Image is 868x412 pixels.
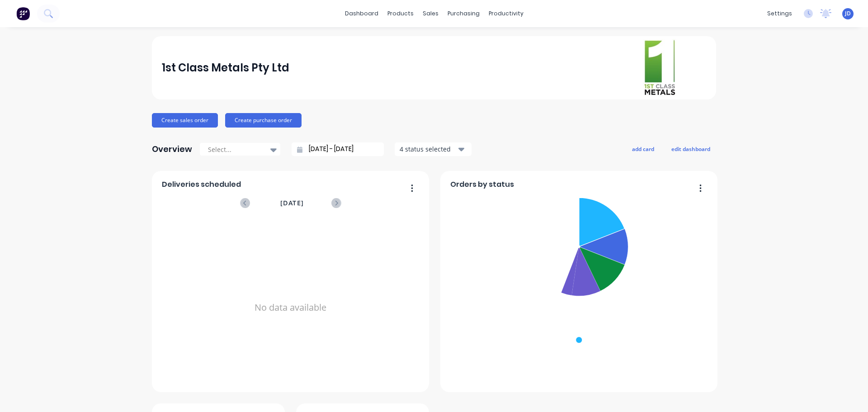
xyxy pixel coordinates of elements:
[484,7,528,20] div: productivity
[443,7,484,20] div: purchasing
[162,179,241,190] span: Deliveries scheduled
[162,59,289,77] div: 1st Class Metals Pty Ltd
[450,179,514,190] span: Orders by status
[340,7,383,20] a: dashboard
[162,220,420,395] div: No data available
[280,198,304,208] span: [DATE]
[845,9,851,18] span: JD
[152,140,192,158] div: Overview
[400,144,457,154] div: 4 status selected
[16,7,30,20] img: Factory
[152,113,218,128] button: Create sales order
[643,39,676,97] img: 1st Class Metals Pty Ltd
[763,7,797,20] div: settings
[418,7,443,20] div: sales
[626,143,660,155] button: add card
[225,113,302,128] button: Create purchase order
[665,143,716,155] button: edit dashboard
[383,7,418,20] div: products
[395,142,472,156] button: 4 status selected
